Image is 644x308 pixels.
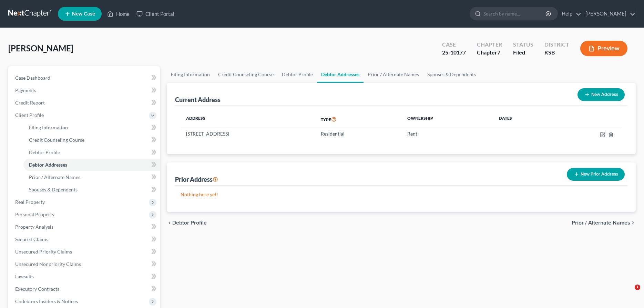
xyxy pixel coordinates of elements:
button: Prior / Alternate Names chevron_right [572,220,636,226]
div: Case [442,41,466,49]
span: Credit Counseling Course [29,137,84,143]
a: Credit Counseling Course [23,134,160,146]
span: Unsecured Nonpriority Claims [15,261,81,267]
input: Search by name... [483,7,546,20]
a: Filing Information [167,66,214,83]
div: District [544,41,569,49]
a: Lawsuits [10,270,160,283]
i: chevron_right [630,220,636,226]
button: New Address [577,88,625,101]
a: Unsecured Nonpriority Claims [10,258,160,270]
button: chevron_left Debtor Profile [167,220,207,226]
a: Client Portal [133,8,178,20]
td: Rent [402,127,493,140]
a: Spouses & Dependents [23,183,160,196]
th: Type [315,111,402,127]
a: Debtor Profile [23,146,160,159]
a: Property Analysis [10,221,160,233]
button: Preview [580,41,627,56]
span: Filing Information [29,125,68,130]
a: Unsecured Priority Claims [10,246,160,258]
iframe: Intercom live chat [621,285,637,301]
span: Prior / Alternate Names [572,220,630,226]
span: Prior / Alternate Names [29,174,80,180]
a: [PERSON_NAME] [582,8,635,20]
a: Prior / Alternate Names [364,66,423,83]
span: Debtor Profile [172,220,207,226]
div: Chapter [477,49,502,57]
span: New Case [72,11,95,17]
a: Case Dashboard [10,72,160,84]
span: Credit Report [15,100,45,106]
span: Unsecured Priority Claims [15,249,72,255]
p: Nothing here yet! [181,191,622,198]
button: New Prior Address [567,168,625,181]
a: Payments [10,84,160,97]
a: Secured Claims [10,233,160,246]
span: Executory Contracts [15,286,59,292]
a: Filing Information [23,121,160,134]
td: [STREET_ADDRESS] [181,127,315,140]
span: Property Analysis [15,224,53,230]
span: 1 [635,285,640,290]
div: 25-10177 [442,49,466,57]
span: [PERSON_NAME] [8,43,73,53]
th: Dates [493,111,553,127]
div: Status [513,41,533,49]
a: Prior / Alternate Names [23,171,160,183]
a: Home [104,8,133,20]
div: Filed [513,49,533,57]
div: Prior Address [175,175,218,183]
span: Client Profile [15,112,44,118]
i: chevron_left [167,220,172,226]
div: Chapter [477,41,502,49]
span: Secured Claims [15,236,48,242]
span: Debtor Addresses [29,162,67,168]
span: Lawsuits [15,274,34,279]
th: Ownership [402,111,493,127]
span: Codebtors Insiders & Notices [15,298,78,304]
span: 7 [497,49,500,56]
span: Case Dashboard [15,75,50,81]
span: Real Property [15,199,45,205]
a: Help [558,8,581,20]
td: Residential [315,127,402,140]
a: Debtor Addresses [23,159,160,171]
a: Executory Contracts [10,283,160,295]
a: Spouses & Dependents [423,66,480,83]
a: Debtor Profile [278,66,317,83]
a: Debtor Addresses [317,66,364,83]
a: Credit Counseling Course [214,66,278,83]
div: Current Address [175,96,221,104]
span: Debtor Profile [29,149,60,155]
span: Spouses & Dependents [29,187,78,192]
a: Credit Report [10,97,160,109]
span: Payments [15,87,36,93]
div: KSB [544,49,569,57]
th: Address [181,111,315,127]
span: Personal Property [15,211,54,217]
